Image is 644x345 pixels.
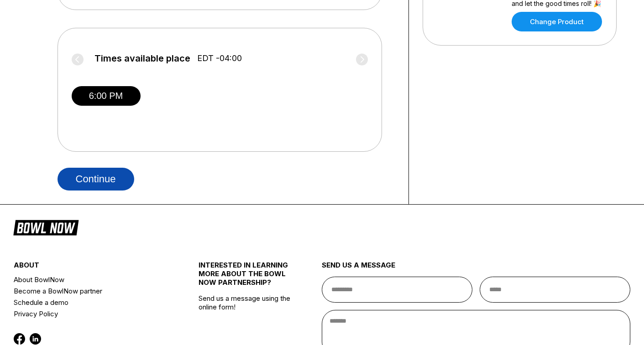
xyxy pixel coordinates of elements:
[512,12,602,31] a: Change Product
[14,297,168,308] a: Schedule a demo
[14,308,168,319] a: Privacy Policy
[94,53,190,63] span: Times available place
[58,168,134,191] button: Continue
[199,261,291,294] div: INTERESTED IN LEARNING MORE ABOUT THE BOWL NOW PARTNERSHIP?
[14,261,168,274] div: about
[72,86,141,106] button: 6:00 PM
[322,261,630,277] div: send us a message
[14,274,168,285] a: About BowlNow
[197,53,242,63] span: EDT -04:00
[14,285,168,297] a: Become a BowlNow partner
